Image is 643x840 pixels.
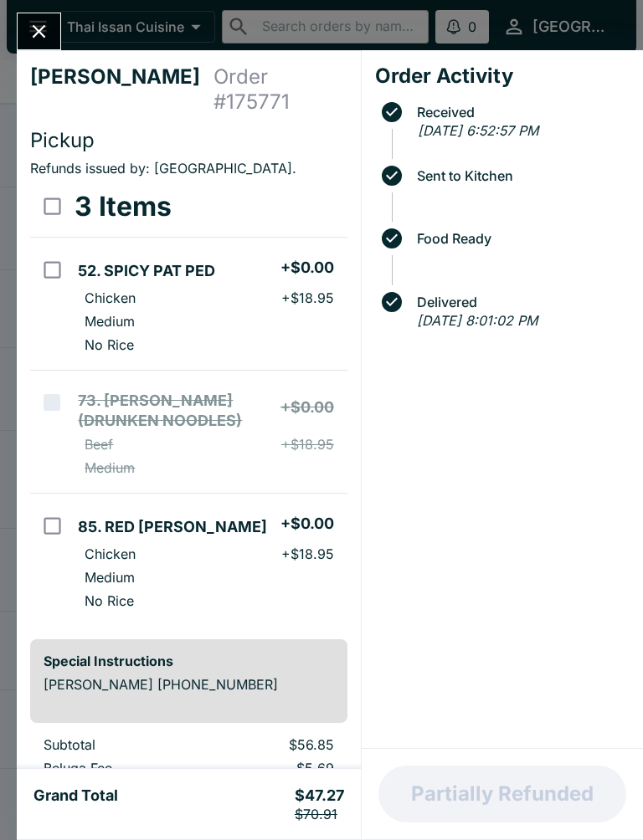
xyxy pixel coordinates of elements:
[213,64,347,115] h4: Order # 175771
[409,168,630,183] span: Sent to Kitchen
[78,261,215,281] h5: 52. SPICY PAT PED
[409,231,630,246] span: Food Ready
[85,545,136,562] p: Chicken
[418,122,538,139] em: [DATE] 6:52:57 PM
[85,336,134,353] p: No Rice
[280,397,334,417] h5: + $0.00
[85,592,134,609] p: No Rice
[281,545,334,562] p: + $18.95
[222,736,333,753] p: $56.85
[409,295,630,310] span: Delivered
[18,13,60,49] button: Close
[33,786,118,822] h5: Grand Total
[85,289,136,306] p: Chicken
[30,160,296,177] span: Refunds issued by: [GEOGRAPHIC_DATA] .
[85,569,135,586] p: Medium
[280,258,334,278] h5: + $0.00
[44,653,334,669] h6: Special Instructions
[295,786,344,822] h5: $47.27
[30,64,213,115] h4: [PERSON_NAME]
[44,736,195,753] p: Subtotal
[44,760,195,776] p: Beluga Fee
[30,177,347,626] table: orders table
[85,313,135,330] p: Medium
[78,391,280,431] h5: 73. [PERSON_NAME] (DRUNKEN NOODLES)
[295,806,344,822] p: $70.91
[417,312,538,329] em: [DATE] 8:01:02 PM
[409,105,630,120] span: Received
[30,128,95,152] span: Pickup
[78,517,267,537] h5: 85. RED [PERSON_NAME]
[281,289,334,306] p: + $18.95
[85,436,113,453] p: Beef
[280,514,334,534] h5: + $0.00
[281,436,334,453] p: + $18.95
[75,190,172,223] h3: 3 Items
[44,676,334,693] p: [PERSON_NAME] [PHONE_NUMBER]
[85,459,135,476] p: Medium
[222,760,333,776] p: $5.69
[375,64,630,89] h4: Order Activity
